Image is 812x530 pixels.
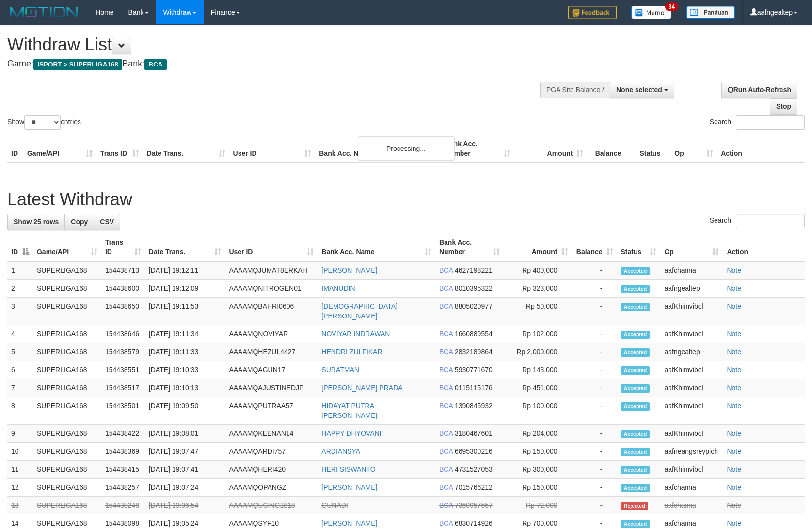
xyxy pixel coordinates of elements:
[321,519,377,527] a: [PERSON_NAME]
[33,379,101,397] td: SUPERLIGA168
[33,397,101,425] td: SUPERLIGA168
[660,497,723,514] td: aafchanna
[321,483,377,491] a: [PERSON_NAME]
[321,465,375,473] a: HERI SISWANTO
[455,519,493,527] span: Copy 6830714926 to clipboard
[96,135,143,163] th: Trans ID
[439,465,453,473] span: BCA
[660,397,723,425] td: aafKhimvibol
[572,379,617,397] td: -
[721,82,797,98] a: Run Auto-Refresh
[24,115,61,130] select: Showentries
[504,298,572,325] td: Rp 50,000
[439,366,453,374] span: BCA
[101,361,145,379] td: 154438551
[727,430,741,437] a: Note
[441,135,514,163] th: Bank Acc. Number
[660,298,723,325] td: aafKhimvibol
[145,461,225,479] td: [DATE] 19:07:41
[321,430,381,437] a: HAPPY DHYOVANI
[727,348,741,356] a: Note
[145,361,225,379] td: [DATE] 19:10:33
[665,2,678,11] span: 34
[321,402,377,419] a: HIDAYAT PUTRA [PERSON_NAME]
[710,214,805,228] label: Search:
[736,214,805,228] input: Search:
[225,461,318,479] td: AAAAMQHERI420
[727,402,741,410] a: Note
[587,135,636,163] th: Balance
[225,361,318,379] td: AAAAMQAGUN17
[439,284,453,292] span: BCA
[439,384,453,392] span: BCA
[101,298,145,325] td: 154438650
[504,361,572,379] td: Rp 143,000
[101,233,145,261] th: Trans ID: activate to sort column ascending
[660,343,723,361] td: aafngealtep
[455,465,493,473] span: Copy 4731527053 to clipboard
[14,218,59,226] span: Show 25 rows
[321,284,355,292] a: IMANUDIN
[770,98,797,115] a: Stop
[101,280,145,298] td: 154438600
[572,443,617,461] td: -
[572,233,617,261] th: Balance: activate to sort column ascending
[504,233,572,261] th: Amount: activate to sort column ascending
[145,261,225,280] td: [DATE] 19:12:11
[504,325,572,343] td: Rp 102,000
[33,59,122,70] span: ISPORT > SUPERLIGA168
[145,325,225,343] td: [DATE] 19:11:34
[321,302,398,320] a: [DEMOGRAPHIC_DATA][PERSON_NAME]
[225,479,318,497] td: AAAAMQOPANGZ
[7,190,805,209] h1: Latest Withdraw
[621,331,650,339] span: Accepted
[621,366,650,375] span: Accepted
[504,397,572,425] td: Rp 100,000
[736,115,805,130] input: Search:
[33,361,101,379] td: SUPERLIGA168
[727,447,741,455] a: Note
[7,397,33,425] td: 8
[727,266,741,274] a: Note
[7,233,33,261] th: ID: activate to sort column descending
[145,379,225,397] td: [DATE] 19:10:13
[145,298,225,325] td: [DATE] 19:11:53
[504,343,572,361] td: Rp 2,000,000
[33,233,101,261] th: Game/API: activate to sort column ascending
[621,430,650,438] span: Accepted
[710,115,805,130] label: Search:
[504,443,572,461] td: Rp 150,000
[145,497,225,514] td: [DATE] 19:06:54
[504,280,572,298] td: Rp 323,000
[145,397,225,425] td: [DATE] 19:09:50
[145,443,225,461] td: [DATE] 19:07:47
[33,280,101,298] td: SUPERLIGA168
[7,59,532,69] h4: Game: Bank:
[621,303,650,311] span: Accepted
[686,6,735,19] img: panduan.png
[145,479,225,497] td: [DATE] 19:07:24
[572,461,617,479] td: -
[504,425,572,443] td: Rp 204,000
[540,82,610,98] div: PGA Site Balance /
[455,430,493,437] span: Copy 3180467601 to clipboard
[727,366,741,374] a: Note
[439,402,453,410] span: BCA
[621,502,648,510] span: Rejected
[572,479,617,497] td: -
[33,425,101,443] td: SUPERLIGA168
[727,501,741,509] a: Note
[621,384,650,393] span: Accepted
[64,214,94,230] a: Copy
[101,397,145,425] td: 154438501
[572,298,617,325] td: -
[33,261,101,280] td: SUPERLIGA168
[455,330,493,338] span: Copy 1660889554 to clipboard
[660,361,723,379] td: aafKhimvibol
[621,402,650,411] span: Accepted
[727,384,741,392] a: Note
[321,501,348,509] a: GUNADI
[616,86,662,94] span: None selected
[572,325,617,343] td: -
[723,233,805,261] th: Action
